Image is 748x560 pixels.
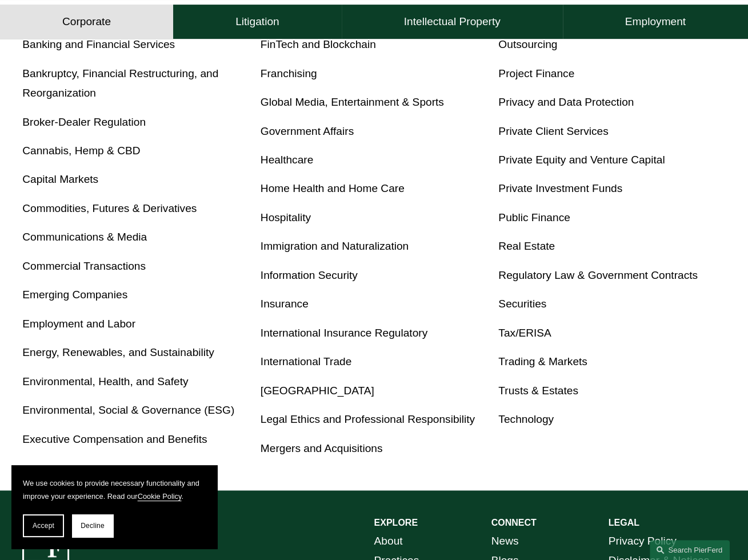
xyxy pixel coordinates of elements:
[235,15,279,29] h4: Litigation
[261,182,405,194] a: Home Health and Home Care
[404,15,501,29] h4: Intellectual Property
[22,202,197,214] a: Commodities, Futures & Derivatives
[23,514,64,537] button: Accept
[33,522,54,530] span: Accept
[261,385,374,397] a: [GEOGRAPHIC_DATA]
[22,289,127,301] a: Emerging Companies
[62,15,111,29] h4: Corporate
[498,211,570,223] a: Public Finance
[22,375,188,387] a: Environmental, Health, and Safety
[498,298,546,310] a: Securities
[22,145,140,157] a: Cannabis, Hemp & CBD
[498,240,555,252] a: Real Estate
[498,154,665,166] a: Private Equity and Venture Capital
[22,231,147,243] a: Communications & Media
[498,96,634,108] a: Privacy and Data Protection
[261,269,358,281] a: Information Security
[491,531,519,551] a: News
[498,67,574,79] a: Project Finance
[498,385,578,397] a: Trusts & Estates
[498,182,622,194] a: Private Investment Funds
[261,154,314,166] a: Healthcare
[498,327,551,339] a: Tax/ERISA
[23,477,206,503] p: We use cookies to provide necessary functionality and improve your experience. Read our .
[374,518,418,527] strong: EXPLORE
[498,125,608,137] a: Private Client Services
[498,269,698,281] a: Regulatory Law & Government Contracts
[261,96,444,108] a: Global Media, Entertainment & Sports
[81,522,105,530] span: Decline
[261,298,309,310] a: Insurance
[261,327,427,339] a: International Insurance Regulatory
[261,67,317,79] a: Franchising
[261,125,354,137] a: Government Affairs
[625,15,686,29] h4: Employment
[22,433,207,445] a: Executive Compensation and Benefits
[374,531,403,551] a: About
[22,318,135,330] a: Employment and Labor
[261,442,383,454] a: Mergers and Acquisitions
[609,518,639,527] strong: LEGAL
[609,531,677,551] a: Privacy Policy
[22,116,146,128] a: Broker-Dealer Regulation
[261,413,475,425] a: Legal Ethics and Professional Responsibility
[261,240,409,252] a: Immigration and Naturalization
[22,346,214,358] a: Energy, Renewables, and Sustainability
[491,518,537,527] strong: CONNECT
[498,355,587,367] a: Trading & Markets
[498,413,554,425] a: Technology
[22,260,146,272] a: Commercial Transactions
[650,540,730,560] a: Search this site
[261,211,311,223] a: Hospitality
[11,465,217,549] section: Cookie banner
[498,38,557,50] a: Outsourcing
[22,173,98,185] a: Capital Markets
[22,38,175,50] a: Banking and Financial Services
[261,38,376,50] a: FinTech and Blockchain
[72,514,113,537] button: Decline
[22,67,218,99] a: Bankruptcy, Financial Restructuring, and Reorganization
[22,404,234,416] a: Environmental, Social & Governance (ESG)
[261,355,351,367] a: International Trade
[138,492,182,501] a: Cookie Policy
